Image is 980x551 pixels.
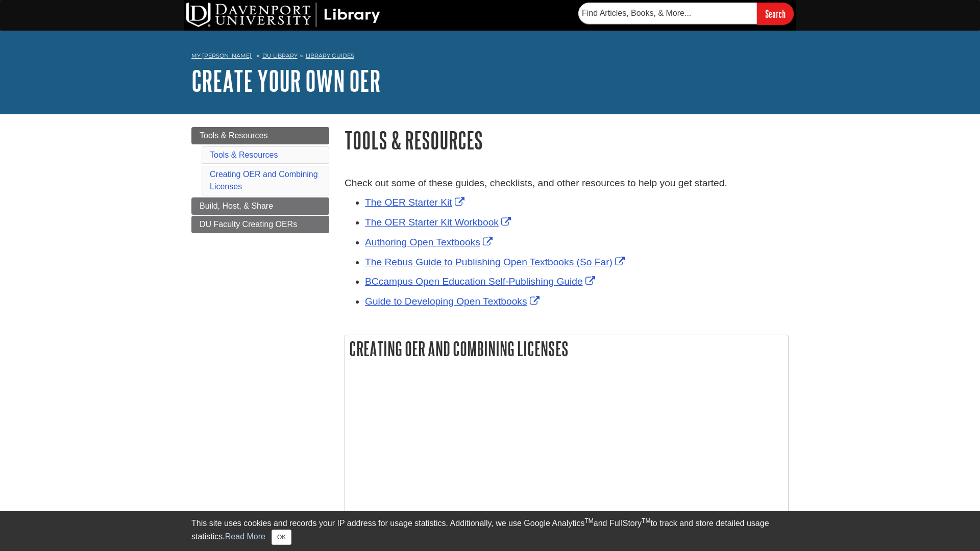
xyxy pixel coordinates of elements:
[200,131,267,140] span: Tools & Resources
[757,3,794,24] input: Search
[191,65,381,96] a: Create Your Own OER
[191,517,789,545] div: This site uses cookies and records your IP address for usage statistics. Additionally, we use Goo...
[191,127,329,233] div: Guide Page Menu
[191,197,329,215] a: Build, Host, & Share
[365,237,495,247] a: Link opens in new window
[345,335,788,362] h2: Creating OER and Combining Licenses
[191,52,252,60] a: My [PERSON_NAME]
[578,3,794,24] form: Searches DU Library's articles, books, and more
[642,517,650,524] sup: TM
[365,276,598,287] a: Link opens in new window
[365,296,542,307] a: Link opens in new window
[210,170,318,191] a: Creating OER and Combining Licenses
[200,202,273,210] span: Build, Host, & Share
[200,220,297,229] span: DU Faculty Creating OERs
[578,3,757,24] input: Find Articles, Books, & More...
[225,532,265,541] a: Read More
[262,52,298,59] a: DU Library
[584,517,593,524] sup: TM
[210,151,278,159] a: Tools & Resources
[365,217,513,228] a: Link opens in new window
[345,127,789,153] h1: Tools & Resources
[306,52,354,59] a: Library Guides
[186,3,380,27] img: DU Library
[191,49,789,65] nav: breadcrumb
[191,216,329,233] a: DU Faculty Creating OERs
[350,379,636,539] iframe: YouTube video player
[272,530,291,545] button: Close
[345,176,789,191] p: Check out some of these guides, checklists, and other resources to help you get started.
[365,257,627,267] a: Link opens in new window
[365,197,467,208] a: Link opens in new window
[191,127,329,144] a: Tools & Resources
